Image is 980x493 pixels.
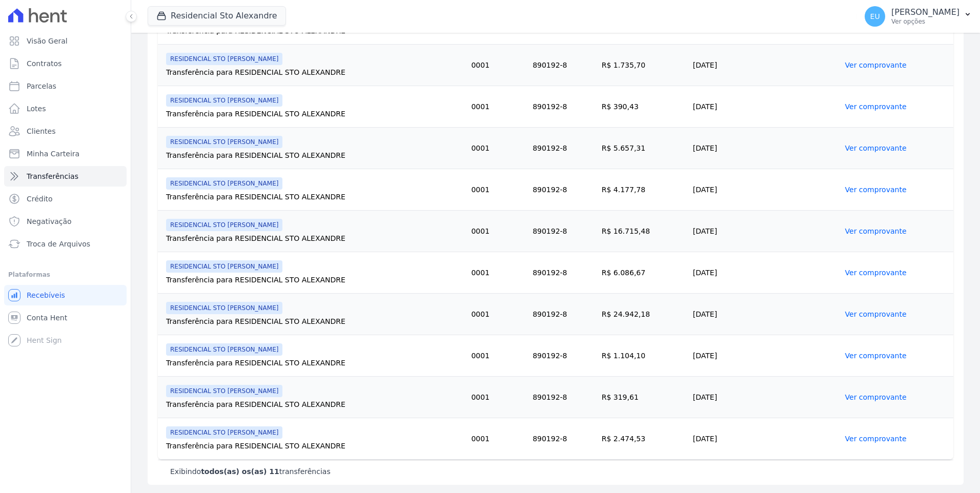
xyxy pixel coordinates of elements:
[528,45,598,86] td: 890192-8
[166,358,463,368] div: Transferência para RESIDENCIAL STO ALEXANDRE
[689,377,841,418] td: [DATE]
[166,441,463,451] div: Transferência para RESIDENCIAL STO ALEXANDRE
[845,61,907,69] a: Ver comprovante
[598,45,689,86] td: R$ 1.735,70
[467,86,528,128] td: 0001
[467,211,528,252] td: 0001
[166,67,463,77] div: Transferência para RESIDENCIAL STO ALEXANDRE
[166,399,463,409] div: Transferência para RESIDENCIAL STO ALEXANDRE
[689,335,841,377] td: [DATE]
[166,426,282,439] span: RESIDENCIAL STO [PERSON_NAME]
[166,302,282,314] span: RESIDENCIAL STO [PERSON_NAME]
[27,81,56,91] span: Parcelas
[528,128,598,169] td: 890192-8
[4,76,127,96] a: Parcelas
[27,149,79,159] span: Minha Carteira
[689,418,841,460] td: [DATE]
[166,150,463,160] div: Transferência para RESIDENCIAL STO ALEXANDRE
[528,252,598,294] td: 890192-8
[845,144,907,152] a: Ver comprovante
[845,435,907,443] a: Ver comprovante
[689,211,841,252] td: [DATE]
[4,53,127,74] a: Contratos
[166,316,463,326] div: Transferência para RESIDENCIAL STO ALEXANDRE
[27,290,65,300] span: Recebíveis
[528,418,598,460] td: 890192-8
[4,307,127,328] a: Conta Hent
[4,189,127,209] a: Crédito
[27,194,53,204] span: Crédito
[598,377,689,418] td: R$ 319,61
[598,418,689,460] td: R$ 2.474,53
[598,169,689,211] td: R$ 4.177,78
[598,294,689,335] td: R$ 24.942,18
[166,177,282,190] span: RESIDENCIAL STO [PERSON_NAME]
[845,102,907,111] a: Ver comprovante
[528,86,598,128] td: 890192-8
[4,98,127,119] a: Lotes
[845,227,907,235] a: Ver comprovante
[170,466,331,477] p: Exibindo transferências
[528,169,598,211] td: 890192-8
[598,86,689,128] td: R$ 390,43
[891,17,959,26] p: Ver opções
[27,36,68,46] span: Visão Geral
[467,45,528,86] td: 0001
[467,377,528,418] td: 0001
[598,335,689,377] td: R$ 1.104,10
[27,313,67,323] span: Conta Hent
[528,294,598,335] td: 890192-8
[8,269,122,281] div: Plataformas
[856,2,980,31] button: EU [PERSON_NAME] Ver opções
[598,252,689,294] td: R$ 6.086,67
[467,169,528,211] td: 0001
[528,377,598,418] td: 890192-8
[845,269,907,277] a: Ver comprovante
[166,275,463,285] div: Transferência para RESIDENCIAL STO ALEXANDRE
[467,128,528,169] td: 0001
[166,343,282,356] span: RESIDENCIAL STO [PERSON_NAME]
[27,126,55,136] span: Clientes
[4,31,127,51] a: Visão Geral
[4,285,127,305] a: Recebíveis
[4,143,127,164] a: Minha Carteira
[598,211,689,252] td: R$ 16.715,48
[27,104,46,114] span: Lotes
[166,192,463,202] div: Transferência para RESIDENCIAL STO ALEXANDRE
[845,310,907,318] a: Ver comprovante
[689,294,841,335] td: [DATE]
[689,252,841,294] td: [DATE]
[870,13,880,20] span: EU
[689,86,841,128] td: [DATE]
[845,186,907,194] a: Ver comprovante
[27,171,78,181] span: Transferências
[166,385,282,397] span: RESIDENCIAL STO [PERSON_NAME]
[166,94,282,107] span: RESIDENCIAL STO [PERSON_NAME]
[4,234,127,254] a: Troca de Arquivos
[528,335,598,377] td: 890192-8
[166,136,282,148] span: RESIDENCIAL STO [PERSON_NAME]
[467,252,528,294] td: 0001
[845,352,907,360] a: Ver comprovante
[4,166,127,187] a: Transferências
[27,58,62,69] span: Contratos
[4,211,127,232] a: Negativação
[598,128,689,169] td: R$ 5.657,31
[166,260,282,273] span: RESIDENCIAL STO [PERSON_NAME]
[689,128,841,169] td: [DATE]
[166,233,463,243] div: Transferência para RESIDENCIAL STO ALEXANDRE
[166,53,282,65] span: RESIDENCIAL STO [PERSON_NAME]
[166,109,463,119] div: Transferência para RESIDENCIAL STO ALEXANDRE
[148,6,286,26] button: Residencial Sto Alexandre
[467,335,528,377] td: 0001
[467,294,528,335] td: 0001
[528,211,598,252] td: 890192-8
[845,393,907,401] a: Ver comprovante
[689,169,841,211] td: [DATE]
[891,7,959,17] p: [PERSON_NAME]
[27,239,90,249] span: Troca de Arquivos
[467,418,528,460] td: 0001
[27,216,72,227] span: Negativação
[4,121,127,141] a: Clientes
[201,467,279,476] b: todos(as) os(as) 11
